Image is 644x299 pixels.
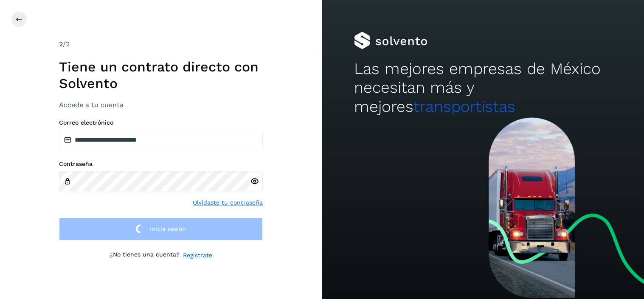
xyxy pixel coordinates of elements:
[59,119,263,126] label: Correo electrónico
[59,39,263,49] div: /2
[193,198,263,207] a: Olvidaste tu contraseña
[59,59,263,91] h1: Tiene un contrato directo con Solvento
[59,101,263,109] h3: Accede a tu cuenta
[59,160,263,168] label: Contraseña
[354,60,612,116] h2: Las mejores empresas de México necesitan más y mejores
[150,226,186,232] span: Inicia sesión
[413,97,515,116] span: transportistas
[59,217,263,241] button: Inicia sesión
[110,251,180,260] p: ¿No tienes una cuenta?
[59,40,63,48] span: 2
[183,251,212,260] a: Regístrate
